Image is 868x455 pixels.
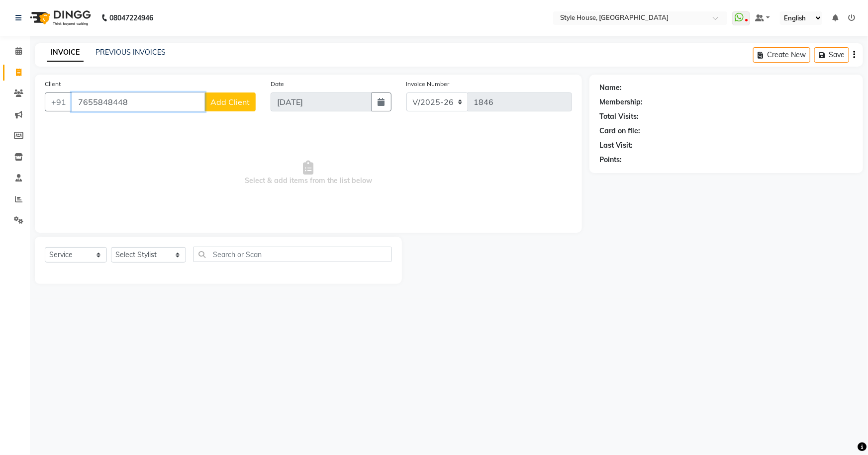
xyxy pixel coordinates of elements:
span: Select & add items from the list below [45,123,572,223]
label: Invoice Number [406,80,450,89]
img: logo [25,4,94,32]
input: Search or Scan [193,247,392,262]
label: Client [45,80,61,89]
button: Create New [753,47,810,63]
input: Search by Name/Mobile/Email/Code [72,92,205,111]
label: Date [271,80,284,89]
a: PREVIOUS INVOICES [96,48,166,57]
button: Save [814,47,849,63]
div: Total Visits: [599,111,639,122]
b: 08047224946 [109,4,153,32]
div: Name: [599,83,622,93]
button: Add Client [204,92,256,111]
div: Points: [599,155,622,165]
div: Card on file: [599,126,640,136]
a: INVOICE [47,44,84,62]
span: Add Client [210,97,250,107]
div: Membership: [599,97,643,107]
button: +91 [45,92,73,111]
div: Last Visit: [599,140,633,151]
